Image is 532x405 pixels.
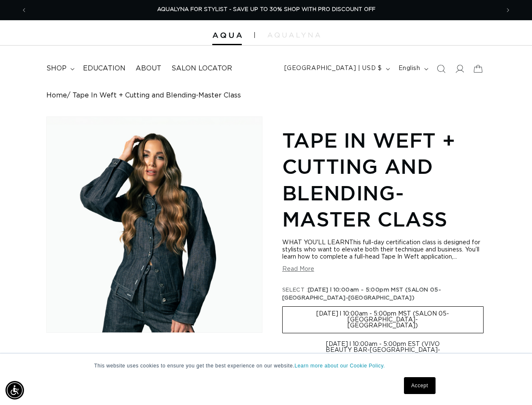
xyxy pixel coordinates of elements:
[171,64,232,73] span: Salon Locator
[499,2,517,18] button: Next announcement
[46,64,67,73] span: shop
[279,61,393,77] button: [GEOGRAPHIC_DATA] | USD $
[41,59,78,78] summary: shop
[282,239,486,261] div: WHAT YOU'LL LEARNThis full-day certification class is designed for stylists who want to elevate b...
[5,381,24,400] div: Accessibility Menu
[282,266,314,273] button: Read More
[94,362,438,370] p: This website uses cookies to ensure you get the best experience on our website.
[398,64,420,73] span: English
[294,363,385,369] a: Learn more about our Cookie Policy.
[212,32,242,38] img: Aqua Hair Extensions
[78,59,131,78] a: Education
[157,7,375,12] span: AQUALYNA FOR STYLIST - SAVE UP TO 30% SHOP WITH PRO DISCOUNT OFF
[72,92,241,100] span: Tape In Weft + Cutting and Blending-Master Class
[83,64,126,73] span: Education
[282,287,441,301] span: [DATE] l 10:00am - 5:00pm MST (SALON 05-[GEOGRAPHIC_DATA]-[GEOGRAPHIC_DATA])
[46,116,262,333] media-gallery: Gallery Viewer
[131,59,166,78] a: About
[393,61,432,77] button: English
[282,337,484,363] label: [DATE] l 10:00am - 5:00pm EST (VIVO BEAUTY BAR-[GEOGRAPHIC_DATA]-[GEOGRAPHIC_DATA])
[490,364,532,405] iframe: Chat Widget
[282,306,484,333] label: [DATE] l 10:00am - 5:00pm MST (SALON 05-[GEOGRAPHIC_DATA]-[GEOGRAPHIC_DATA])
[404,377,435,394] a: Accept
[46,92,485,100] nav: breadcrumbs
[46,92,67,100] a: Home
[282,127,486,232] h1: Tape In Weft + Cutting and Blending-Master Class
[284,64,382,73] span: [GEOGRAPHIC_DATA] | USD $
[136,64,161,73] span: About
[166,59,237,78] a: Salon Locator
[15,2,33,18] button: Previous announcement
[267,32,320,38] img: aqualyna.com
[282,286,486,302] legend: SELECT :
[432,59,450,78] summary: Search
